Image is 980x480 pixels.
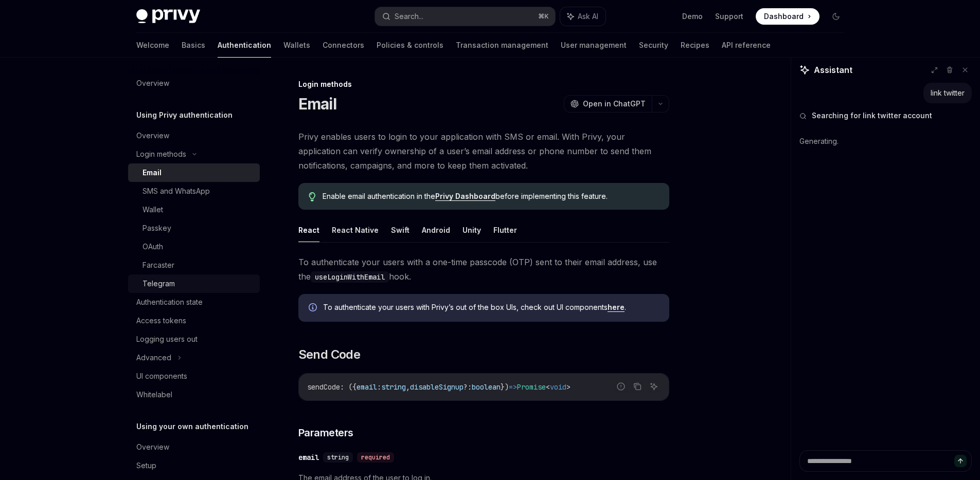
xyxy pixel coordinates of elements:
span: }) [501,382,509,392]
a: Demo [682,11,703,22]
div: Access tokens [136,315,186,327]
a: SMS and WhatsApp [128,182,260,200]
h5: Using your own authentication [136,420,248,433]
div: Authentication state [136,296,203,308]
a: Setup [128,456,260,475]
button: Search...⌘K [375,7,555,26]
span: ⌘ K [538,12,549,21]
span: To authenticate your users with Privy’s out of the box UIs, check out UI components . [323,302,659,312]
span: Assistant [814,64,852,76]
button: React [298,218,319,242]
button: Report incorrect code [614,380,628,393]
a: Email [128,163,260,182]
button: Searching for link twitter account [799,110,972,121]
a: Farcaster [128,256,260,274]
span: Privy enables users to login to your application with SMS or email. With Privy, your application ... [298,130,669,173]
button: Unity [462,218,481,242]
button: React Native [332,218,379,242]
div: required [357,452,394,463]
a: Welcome [136,33,169,58]
a: User management [561,33,627,58]
div: Telegram [142,278,175,290]
span: sendCode [307,382,340,392]
span: => [509,382,517,392]
a: Whitelabel [128,385,260,404]
button: Copy the contents from the code block [631,380,644,393]
span: string [327,453,349,461]
button: Ask AI [560,7,605,26]
div: Login methods [298,79,669,89]
div: UI components [136,370,187,382]
div: Logging users out [136,333,198,345]
a: Logging users out [128,330,260,348]
button: Swift [391,218,409,242]
button: Android [422,218,450,242]
a: Authentication state [128,293,260,311]
span: void [550,382,566,392]
a: here [608,303,625,312]
a: API reference [722,33,771,58]
span: Parameters [298,426,353,440]
span: Dashboard [764,11,804,22]
span: Send Code [298,346,361,363]
span: Promise [517,382,546,392]
button: Ask AI [647,380,661,393]
span: disableSignup [410,382,464,392]
div: Whitelabel [136,389,172,401]
a: Policies & controls [377,33,443,58]
span: : [377,382,381,392]
div: Email [142,167,162,179]
a: Telegram [128,274,260,293]
h5: Using Privy authentication [136,109,233,121]
span: > [566,382,571,392]
span: Open in ChatGPT [583,99,646,109]
div: Setup [136,459,156,472]
a: Privy Dashboard [435,192,495,201]
div: OAuth [142,241,163,253]
button: Toggle dark mode [828,8,844,25]
a: OAuth [128,237,260,256]
div: email [298,452,319,463]
h1: Email [298,95,336,113]
div: Passkey [142,222,171,234]
a: UI components [128,367,260,385]
div: Search... [395,10,423,23]
button: Open in ChatGPT [564,95,652,113]
a: Support [715,11,743,22]
a: Dashboard [756,8,819,25]
span: boolean [472,382,501,392]
a: Access tokens [128,311,260,330]
span: ?: [464,382,472,392]
div: Login methods [136,148,186,160]
div: Wallet [142,204,163,216]
svg: Tip [309,192,316,201]
div: SMS and WhatsApp [142,185,210,197]
span: Searching for link twitter account [812,110,932,121]
a: Passkey [128,219,260,237]
div: Advanced [136,352,171,364]
a: Connectors [323,33,364,58]
span: : ({ [340,382,357,392]
a: Basics [182,33,205,58]
div: Overview [136,441,169,453]
code: useLoginWithEmail [311,271,389,283]
a: Overview [128,126,260,145]
a: Transaction management [456,33,548,58]
span: , [406,382,410,392]
svg: Info [309,303,319,313]
a: Security [639,33,668,58]
a: Wallet [128,200,260,219]
div: link twitter [931,88,965,98]
a: Overview [128,74,260,93]
button: Flutter [493,218,517,242]
span: Enable email authentication in the before implementing this feature. [323,191,658,201]
a: Wallets [283,33,310,58]
span: Ask AI [578,11,598,22]
span: < [546,382,550,392]
a: Overview [128,438,260,456]
div: Farcaster [142,259,174,271]
button: Send message [954,455,967,467]
a: Authentication [218,33,271,58]
div: Overview [136,130,169,142]
div: Overview [136,77,169,89]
